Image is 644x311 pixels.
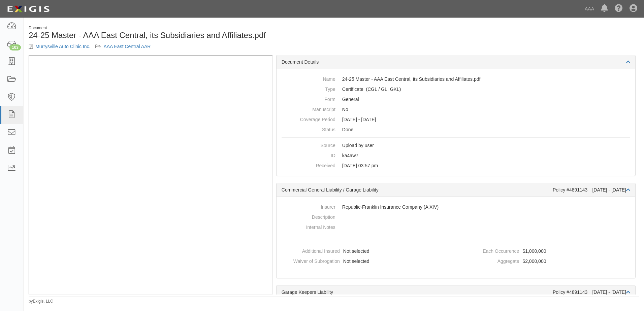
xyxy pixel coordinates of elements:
div: 103 [9,44,21,50]
dt: Internal Notes [282,222,335,231]
dt: Aggregate [458,256,519,265]
dd: $1,000,000 [458,246,633,256]
dt: Coverage Period [282,114,335,123]
small: by [29,299,53,304]
div: Garage Keepers Liability [282,289,553,296]
a: Murrysville Auto Clinic Inc. [35,44,90,49]
dt: Status [282,125,335,133]
dt: Name [282,74,335,82]
dd: $2,000,000 [458,256,633,266]
dd: Done [282,125,630,135]
div: Policy #4891143 [DATE] - [DATE] [553,289,630,296]
dt: Form [282,94,335,103]
dd: Upload by user [282,140,630,150]
dt: Additional Insured [279,246,340,254]
dt: Manuscript [282,104,335,113]
div: Commercial General Liability / Garage Liability [282,186,553,193]
dd: [DATE] 03:57 pm [282,161,630,171]
a: AAA [581,2,598,15]
a: AAA East Central AAR [103,44,151,49]
dt: Waiver of Subrogation [279,256,340,265]
dd: General [282,94,630,104]
dt: ID [282,150,335,159]
dd: Republic-Franklin Insurance Company (A XIV) [282,202,630,212]
dt: Source [282,140,335,149]
dd: Not selected [279,256,453,266]
div: Document Details [277,55,635,69]
dd: [DATE] - [DATE] [282,114,630,125]
dt: Type [282,84,335,93]
h1: 24-25 Master - AAA East Central, its Subsidiaries and Affiliates.pdf [29,31,329,40]
dt: Received [282,161,335,169]
dt: Insurer [282,202,335,210]
dd: Not selected [279,246,453,256]
dt: Each Occurrence [458,246,519,254]
div: Document [29,25,329,31]
div: Policy #4891143 [DATE] - [DATE] [553,186,630,193]
dd: 24-25 Master - AAA East Central, its Subsidiaries and Affiliates.pdf [282,74,630,84]
img: logo-5460c22ac91f19d4615b14bd174203de0afe785f0fc80cf4dbbc73dc1793850b.png [5,3,52,15]
dd: No [282,104,630,114]
i: Help Center - Complianz [615,5,623,13]
a: Exigis, LLC [33,299,53,304]
dd: Commercial General Liability / Garage Liability Garage Keepers Liability [282,84,630,94]
dt: Description [282,212,335,220]
dd: ka4aw7 [282,150,630,161]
